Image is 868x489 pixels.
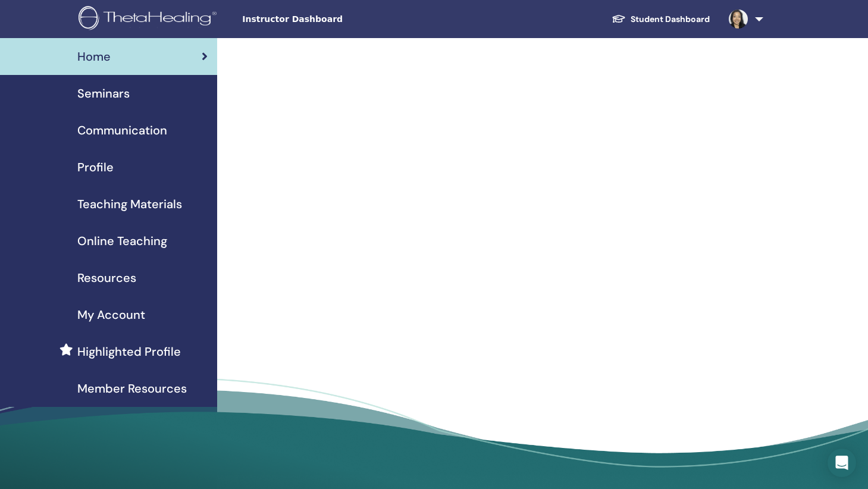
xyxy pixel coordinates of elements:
[242,13,421,26] span: Instructor Dashboard
[602,8,719,30] a: Student Dashboard
[612,14,626,24] img: graduation-cap-white.svg
[77,195,182,213] span: Teaching Materials
[77,158,114,176] span: Profile
[77,48,111,65] span: Home
[77,121,167,139] span: Communication
[77,380,187,397] span: Member Resources
[729,10,748,29] img: default.jpg
[77,84,130,102] span: Seminars
[828,449,856,477] div: Open Intercom Messenger
[77,343,181,361] span: Highlighted Profile
[77,232,167,250] span: Online Teaching
[77,306,145,324] span: My Account
[79,6,221,33] img: logo.png
[77,269,136,287] span: Resources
